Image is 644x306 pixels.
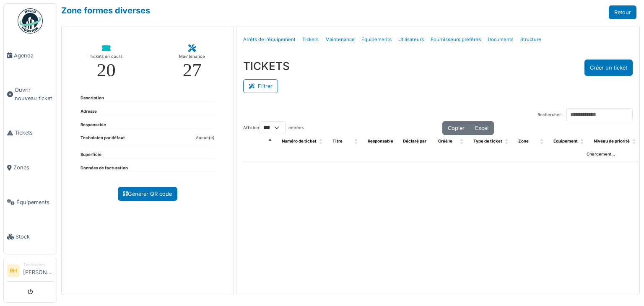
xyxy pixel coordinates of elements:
a: Zones [4,150,57,185]
a: Tickets en cours 20 [83,38,129,86]
span: Excel [475,125,488,131]
label: Afficher entrées [243,121,304,134]
dt: Données de facturation [80,165,128,171]
dt: Adresse [80,109,97,115]
img: Badge_color-CXgf-gQk.svg [18,8,43,34]
span: Tickets [15,129,53,137]
span: Équipement: Activate to sort [580,135,585,148]
div: 20 [97,61,116,80]
dt: Technicien par défaut [80,135,125,145]
span: Zones [13,163,53,171]
span: Type de ticket: Activate to sort [505,135,510,148]
a: Maintenance 27 [172,38,212,86]
a: Documents [484,30,517,49]
dt: Superficie [80,152,101,158]
span: Stock [16,233,53,241]
h3: TICKETS [243,60,290,73]
span: Créé le [438,139,452,143]
dt: Responsable [80,122,106,128]
a: Fournisseurs préférés [427,30,484,49]
dd: Aucun(e) [196,135,215,141]
div: Technicien [23,262,53,268]
a: Tickets [299,30,322,49]
span: Équipements [16,198,53,206]
span: Niveau de priorité: Activate to sort [632,135,637,148]
span: Numéro de ticket: Activate to sort [319,135,324,148]
span: Déclaré par [403,139,426,143]
a: Zone formes diverses [61,5,150,16]
button: Filtrer [243,79,278,93]
span: Zone: Activate to sort [540,135,545,148]
a: Utilisateurs [395,30,427,49]
button: Créer un ticket [584,60,633,76]
a: Équipements [358,30,395,49]
div: Tickets en cours [90,52,122,61]
a: Retour [609,5,636,19]
a: Structure [517,30,545,49]
span: Niveau de priorité [594,139,630,143]
a: RH Technicien[PERSON_NAME] [7,262,53,282]
span: Numéro de ticket [282,139,317,143]
span: Titre [332,139,343,143]
a: Tickets [4,116,57,150]
span: Zone [518,139,529,143]
a: Ouvrir nouveau ticket [4,73,57,116]
span: Titre: Activate to sort [354,135,359,148]
select: Afficherentrées [260,121,286,134]
a: Arrêts de l'équipement [240,30,299,49]
a: Maintenance [322,30,358,49]
li: RH [7,265,20,277]
dt: Description [80,95,104,101]
a: Agenda [4,38,57,73]
span: Créé le: Activate to sort [460,135,465,148]
span: Type de ticket [473,139,502,143]
span: Équipement [553,139,578,143]
span: Ouvrir nouveau ticket [15,86,53,102]
span: Agenda [14,52,53,60]
button: Copier [442,121,470,135]
a: Stock [4,220,57,254]
span: Copier [448,125,465,131]
button: Excel [470,121,494,135]
label: Rechercher : [538,112,563,118]
a: Équipements [4,185,57,220]
span: Responsable [368,139,393,143]
li: [PERSON_NAME] [23,262,53,280]
a: Générer QR code [118,187,177,201]
div: Maintenance [179,52,205,61]
div: 27 [183,61,202,80]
